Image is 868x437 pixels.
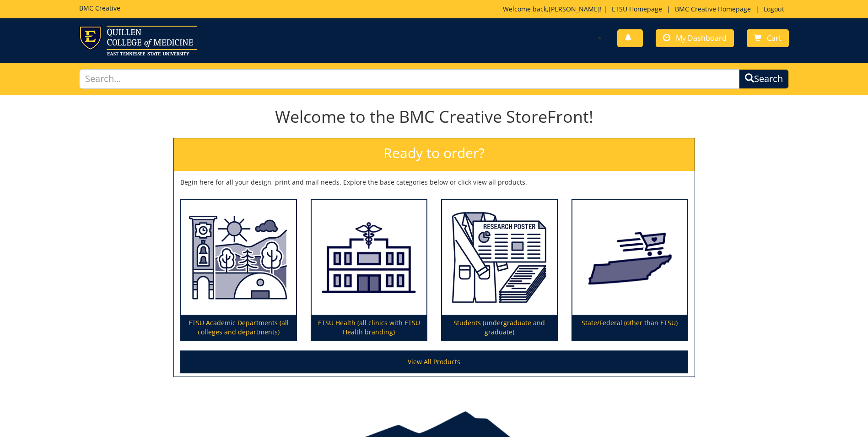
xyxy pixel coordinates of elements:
h5: BMC Creative [79,5,120,11]
span: My Dashboard [676,33,727,43]
a: BMC Creative Homepage [670,5,755,13]
p: Welcome back, ! | | | [503,5,789,14]
h1: Welcome to the BMC Creative StoreFront! [173,108,695,126]
a: ETSU Homepage [607,5,667,13]
img: ETSU Academic Departments (all colleges and departments) [181,200,296,315]
a: View All Products [180,350,688,373]
p: ETSU Academic Departments (all colleges and departments) [181,315,296,340]
a: [PERSON_NAME] [549,5,600,13]
button: Search [739,69,789,89]
h2: Ready to order? [174,138,695,171]
p: Students (undergraduate and graduate) [442,315,557,340]
a: Logout [759,5,789,13]
a: State/Federal (other than ETSU) [572,200,687,341]
span: Cart [767,33,782,43]
a: My Dashboard [656,29,734,47]
img: ETSU logo [79,26,197,55]
input: Search... [79,69,739,89]
img: Students (undergraduate and graduate) [442,200,557,315]
a: ETSU Academic Departments (all colleges and departments) [181,200,296,341]
a: Cart [747,29,789,47]
a: ETSU Health (all clinics with ETSU Health branding) [312,200,426,341]
a: Students (undergraduate and graduate) [442,200,557,341]
p: Begin here for all your design, print and mail needs. Explore the base categories below or click ... [180,178,688,187]
p: State/Federal (other than ETSU) [572,315,687,340]
p: ETSU Health (all clinics with ETSU Health branding) [312,315,426,340]
img: State/Federal (other than ETSU) [572,200,687,315]
img: ETSU Health (all clinics with ETSU Health branding) [312,200,426,315]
